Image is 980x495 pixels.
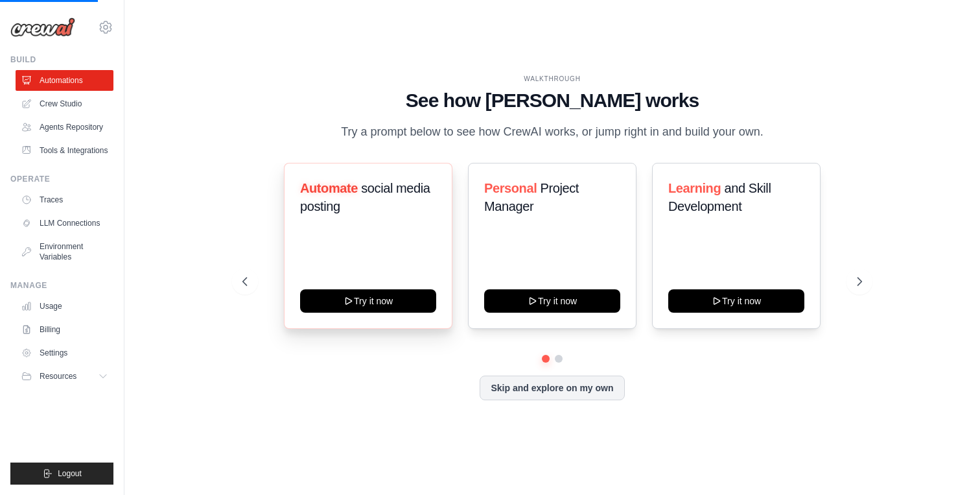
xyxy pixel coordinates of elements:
[16,343,113,363] a: Settings
[16,93,113,114] a: Crew Studio
[58,468,82,479] span: Logout
[242,89,863,112] h1: See how [PERSON_NAME] works
[16,189,113,210] a: Traces
[10,18,75,37] img: Logo
[16,140,113,161] a: Tools & Integrations
[484,289,620,313] button: Try it now
[16,117,113,138] a: Agents Repository
[300,289,436,313] button: Try it now
[300,181,358,195] span: Automate
[10,463,113,485] button: Logout
[10,54,113,65] div: Build
[40,371,76,381] span: Resources
[16,70,113,91] a: Automations
[16,366,113,387] button: Resources
[10,280,113,291] div: Manage
[10,174,113,184] div: Operate
[668,181,721,195] span: Learning
[16,213,113,234] a: LLM Connections
[242,74,863,84] div: WALKTHROUGH
[16,236,113,267] a: Environment Variables
[16,296,113,317] a: Usage
[300,181,430,213] span: social media posting
[668,181,771,213] span: and Skill Development
[16,319,113,340] a: Billing
[668,289,804,313] button: Try it now
[484,181,537,195] span: Personal
[484,181,579,213] span: Project Manager
[915,433,980,495] iframe: Chat Widget
[480,376,624,400] button: Skip and explore on my own
[334,123,770,141] p: Try a prompt below to see how CrewAI works, or jump right in and build your own.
